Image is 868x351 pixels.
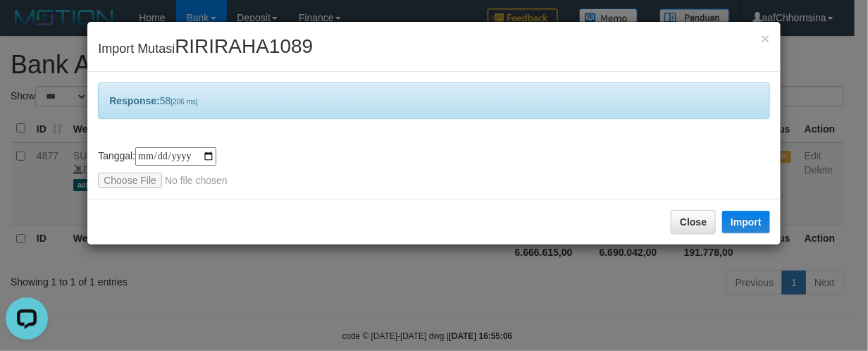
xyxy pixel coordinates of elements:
[175,35,313,57] span: RIRIRAHA1089
[762,31,770,46] button: Close
[170,98,197,106] span: [206 ms]
[762,30,770,47] span: ×
[722,211,770,233] button: Import
[671,210,716,234] button: Close
[98,82,770,119] div: 58
[98,147,770,188] div: Tanggal:
[6,6,48,48] button: Open LiveChat chat widget
[109,95,160,106] b: Response:
[98,42,313,56] span: Import Mutasi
